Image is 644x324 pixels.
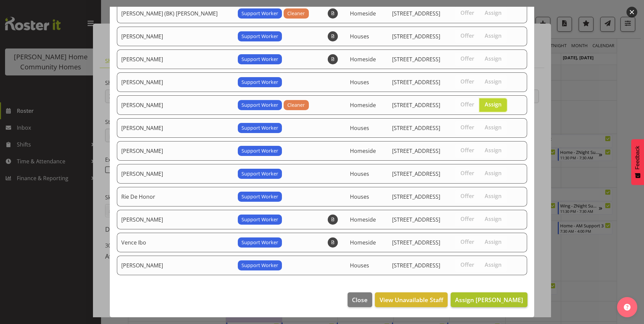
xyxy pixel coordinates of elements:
[485,170,502,176] span: Assign
[460,101,474,108] span: Offer
[460,261,474,268] span: Offer
[117,4,234,23] td: [PERSON_NAME] (BK) [PERSON_NAME]
[392,101,440,109] span: [STREET_ADDRESS]
[451,292,527,307] button: Assign [PERSON_NAME]
[485,238,502,245] span: Assign
[241,216,278,223] span: Support Worker
[350,193,369,200] span: Houses
[350,78,369,86] span: Houses
[375,292,447,307] button: View Unavailable Staff
[392,56,440,63] span: [STREET_ADDRESS]
[460,78,474,85] span: Offer
[117,72,234,92] td: [PERSON_NAME]
[460,9,474,16] span: Offer
[241,147,278,155] span: Support Worker
[485,32,502,39] span: Assign
[350,216,376,223] span: Homeside
[350,239,376,246] span: Homeside
[350,56,376,63] span: Homeside
[485,9,502,16] span: Assign
[241,101,278,109] span: Support Worker
[350,33,369,40] span: Houses
[485,55,502,62] span: Assign
[485,216,502,222] span: Assign
[624,304,631,311] img: help-xxl-2.png
[348,292,372,307] button: Close
[241,170,278,177] span: Support Worker
[485,193,502,199] span: Assign
[380,295,443,304] span: View Unavailable Staff
[485,124,502,131] span: Assign
[460,216,474,222] span: Offer
[392,216,440,223] span: [STREET_ADDRESS]
[350,170,369,177] span: Houses
[241,33,278,40] span: Support Worker
[350,124,369,132] span: Houses
[117,95,234,115] td: [PERSON_NAME]
[460,193,474,199] span: Offer
[460,238,474,245] span: Offer
[350,10,376,17] span: Homeside
[460,124,474,131] span: Offer
[117,118,234,138] td: [PERSON_NAME]
[392,33,440,40] span: [STREET_ADDRESS]
[460,55,474,62] span: Offer
[392,147,440,155] span: [STREET_ADDRESS]
[241,124,278,132] span: Support Worker
[117,164,234,184] td: [PERSON_NAME]
[485,147,502,154] span: Assign
[241,262,278,269] span: Support Worker
[241,10,278,17] span: Support Worker
[392,239,440,246] span: [STREET_ADDRESS]
[392,193,440,200] span: [STREET_ADDRESS]
[241,239,278,246] span: Support Worker
[485,101,502,108] span: Assign
[241,56,278,63] span: Support Worker
[392,170,440,177] span: [STREET_ADDRESS]
[631,139,644,185] button: Feedback - Show survey
[460,170,474,176] span: Offer
[241,78,278,86] span: Support Worker
[350,262,369,269] span: Houses
[117,50,234,69] td: [PERSON_NAME]
[460,32,474,39] span: Offer
[460,147,474,154] span: Offer
[350,147,376,155] span: Homeside
[392,262,440,269] span: [STREET_ADDRESS]
[392,124,440,132] span: [STREET_ADDRESS]
[117,141,234,161] td: [PERSON_NAME]
[392,78,440,86] span: [STREET_ADDRESS]
[117,233,234,252] td: Vence Ibo
[117,27,234,46] td: [PERSON_NAME]
[241,193,278,200] span: Support Worker
[117,256,234,275] td: [PERSON_NAME]
[635,146,641,169] span: Feedback
[117,210,234,229] td: [PERSON_NAME]
[287,10,305,17] span: Cleaner
[455,296,523,304] span: Assign [PERSON_NAME]
[485,261,502,268] span: Assign
[287,101,305,109] span: Cleaner
[117,187,234,206] td: Rie De Honor
[485,78,502,85] span: Assign
[350,101,376,109] span: Homeside
[352,295,367,304] span: Close
[392,10,440,17] span: [STREET_ADDRESS]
